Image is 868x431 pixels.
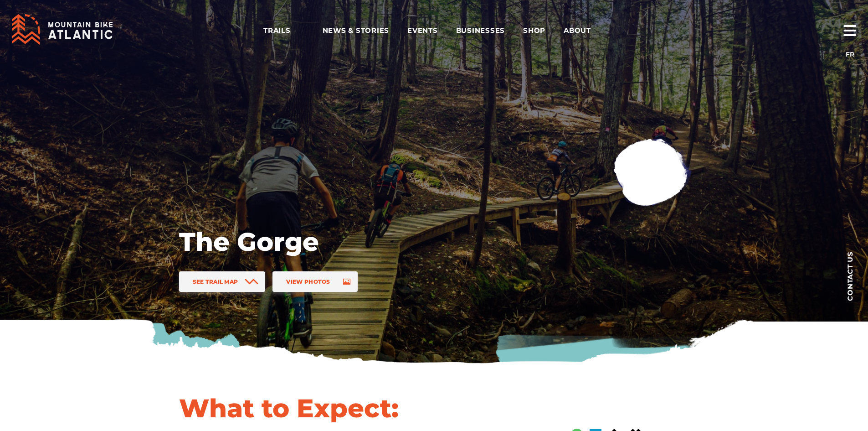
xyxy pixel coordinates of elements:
[179,392,475,424] h1: What to Expect:
[286,278,330,285] span: View Photos
[193,278,238,285] span: See Trail Map
[263,26,304,35] span: Trails
[323,26,390,35] span: News & Stories
[832,237,868,315] a: Contact us
[456,26,505,35] span: Businesses
[523,26,545,35] span: Shop
[847,251,853,301] span: Contact us
[407,26,438,35] span: Events
[179,226,471,258] h1: The Gorge
[272,271,357,292] a: View Photos
[846,50,854,58] a: FR
[179,271,266,292] a: See Trail Map
[564,26,605,35] span: About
